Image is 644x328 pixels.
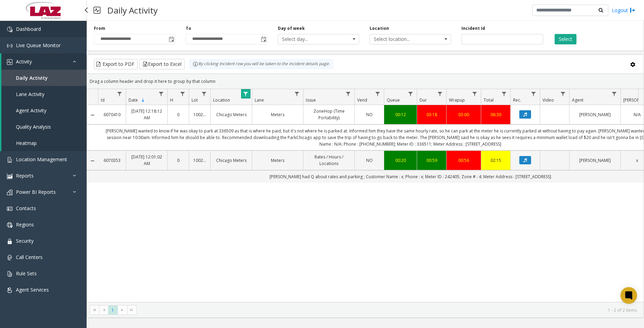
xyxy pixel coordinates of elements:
[1,135,87,151] a: Heatmap
[7,255,12,260] img: 'icon'
[94,25,105,32] label: From
[16,286,49,293] span: Agent Services
[449,97,465,103] span: Wrapup
[256,157,299,164] a: Meters
[278,25,305,32] label: Day of week
[7,271,12,277] img: 'icon'
[1,102,87,119] a: Agent Activity
[186,25,191,32] label: To
[461,25,485,32] label: Incident Id
[129,97,138,103] span: Date
[140,97,146,103] span: Sortable
[213,97,230,103] span: Location
[193,111,206,118] a: 100240
[451,157,477,164] a: 00:56
[7,287,12,293] img: 'icon'
[612,7,635,14] a: Logout
[1,119,87,135] a: Quality Analysis
[104,2,161,19] h3: Daily Activity
[87,89,644,302] div: Data table
[344,89,353,98] a: Issue Filter Menu
[500,89,509,98] a: Total Filter Menu
[366,157,373,163] span: NO
[87,75,644,87] div: Drag a column header and drop it here to group by that column
[16,58,32,65] span: Activity
[7,190,12,195] img: 'icon'
[16,254,43,260] span: Call Centers
[470,89,479,98] a: Wrapup Filter Menu
[572,97,583,103] span: Agent
[388,111,413,118] a: 00:12
[406,89,415,98] a: Queue Filter Menu
[16,221,34,228] span: Regions
[555,34,576,44] button: Select
[1,53,87,70] a: Activity
[513,97,521,103] span: Rec.
[366,112,373,118] span: NO
[7,173,12,179] img: 'icon'
[484,97,494,103] span: Total
[373,89,382,98] a: Vend Filter Menu
[370,25,389,32] label: Location
[7,59,12,65] img: 'icon'
[193,61,198,67] img: infoIcon.svg
[7,43,12,49] img: 'icon'
[16,172,34,179] span: Reports
[420,97,427,103] span: Dur
[7,27,12,32] img: 'icon'
[256,111,299,118] a: Meters
[16,140,37,146] span: Heatmap
[130,154,163,167] a: [DATE] 12:01:02 AM
[16,205,36,212] span: Contacts
[16,91,44,97] span: Lane Activity
[485,157,506,164] a: 02:15
[308,154,350,167] a: Rates / Hours / Locations
[94,2,100,19] img: pageIcon
[1,86,87,102] a: Lane Activity
[16,189,56,195] span: Power BI Reports
[87,112,98,118] a: Collapse Details
[16,238,34,244] span: Security
[16,123,51,130] span: Quality Analysis
[167,34,175,44] span: Toggle popup
[574,111,616,118] a: [PERSON_NAME]
[16,270,37,277] span: Rule Sets
[1,70,87,86] a: Daily Activity
[7,157,12,163] img: 'icon'
[115,89,124,98] a: Id Filter Menu
[101,97,105,103] span: Id
[102,157,122,164] a: 6070353
[192,97,198,103] span: Lot
[7,239,12,244] img: 'icon'
[170,97,173,103] span: H
[370,34,435,44] span: Select location...
[94,59,138,69] button: Export to PDF
[451,111,477,118] a: 03:00
[610,89,619,98] a: Agent Filter Menu
[178,89,187,98] a: H Filter Menu
[16,42,61,49] span: Live Queue Monitor
[87,158,98,164] a: Collapse Details
[308,108,350,121] a: ZoneHop (Time Portability)
[215,157,248,164] a: Chicago Meters
[359,111,380,118] a: NO
[189,59,333,69] div: By clicking Incident row you will be taken to the incident details page.
[278,34,343,44] span: Select day...
[387,97,400,103] span: Queue
[306,97,316,103] span: Issue
[421,111,442,118] a: 03:18
[529,89,538,98] a: Rec. Filter Menu
[485,111,506,118] a: 06:30
[574,157,616,164] a: [PERSON_NAME]
[388,157,413,164] a: 00:20
[130,108,163,121] a: [DATE] 12:18:12 AM
[200,89,209,98] a: Lot Filter Menu
[435,89,445,98] a: Dur Filter Menu
[292,89,302,98] a: Lane Filter Menu
[215,111,248,118] a: Chicago Meters
[102,111,122,118] a: 6070410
